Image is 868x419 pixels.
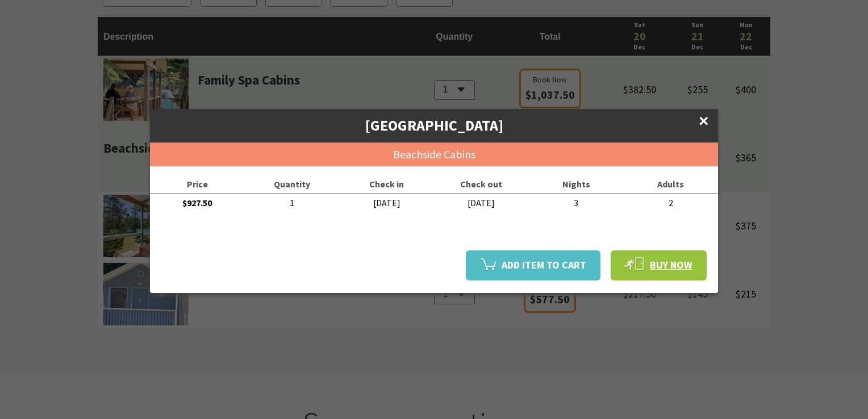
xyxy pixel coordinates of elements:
span: 2 [623,196,718,209]
label: Adults [623,178,718,194]
label: Check out [434,178,529,194]
span: [GEOGRAPHIC_DATA] [150,109,718,142]
a: Buy Now [611,250,707,280]
span: 3 [529,196,624,209]
span: Beachside Cabins [150,143,718,166]
span: 1 [245,196,340,209]
label: Check in [339,178,434,194]
span: $927.50 [150,196,245,209]
span: Buy Now [619,253,698,277]
span: [DATE] [339,196,434,209]
span: [DATE] [434,196,529,209]
label: Nights [529,178,624,194]
label: Quantity [245,178,340,194]
b: Click to close [699,115,712,128]
label: Price [150,178,245,194]
a: Add item to cart [466,250,600,280]
span: Add item to cart [474,253,592,277]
